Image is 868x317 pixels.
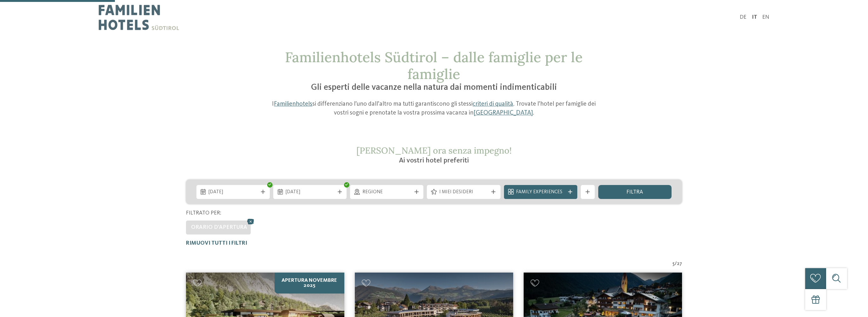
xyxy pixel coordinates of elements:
span: 5 [673,261,675,267]
a: IT [752,15,757,20]
span: I miei desideri [439,189,488,196]
a: Familienhotels [274,101,312,107]
a: [GEOGRAPHIC_DATA] [474,110,533,116]
span: Regione [362,189,411,196]
span: Familienhotels Südtirol – dalle famiglie per le famiglie [285,48,583,83]
span: Rimuovi tutti i filtri [186,241,247,246]
span: filtra [626,189,643,195]
span: Orario d'apertura [191,225,247,230]
span: Family Experiences [516,189,565,196]
span: [DATE] [286,189,335,196]
span: Ai vostri hotel preferiti [399,157,469,164]
a: criteri di qualità [473,101,513,107]
span: Gli esperti delle vacanze nella natura dai momenti indimenticabili [311,83,557,92]
span: / [675,261,677,267]
span: 27 [677,261,682,267]
p: I si differenziano l’uno dall’altro ma tutti garantiscono gli stessi . Trovate l’hotel per famigl... [268,100,600,117]
a: DE [740,15,746,20]
a: EN [762,15,769,20]
span: [DATE] [209,189,257,196]
span: Filtrato per: [186,210,221,216]
span: [PERSON_NAME] ora senza impegno! [356,145,512,156]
